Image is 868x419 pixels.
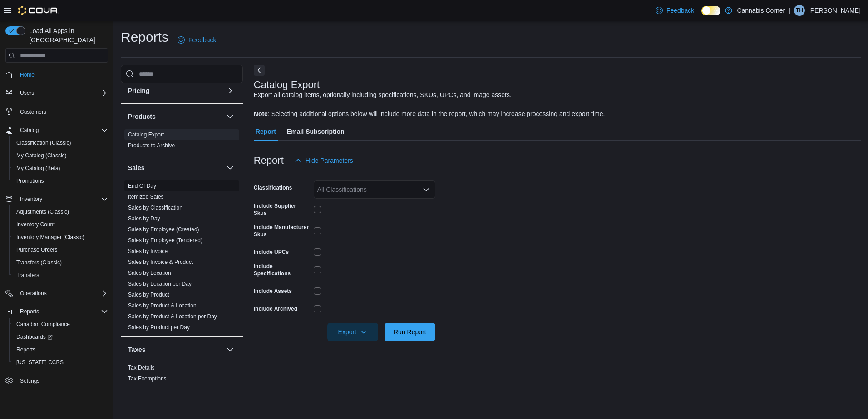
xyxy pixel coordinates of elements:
[128,364,155,371] span: Tax Details
[16,259,62,266] span: Transfers (Classic)
[128,226,199,233] span: Sales by Employee (Created)
[9,318,112,331] button: Canadian Compliance
[16,69,38,80] a: Home
[13,357,67,368] a: [US_STATE] CCRS
[174,31,220,49] a: Feedback
[16,165,60,172] span: My Catalog (Beta)
[652,1,698,19] a: Feedback
[128,365,155,371] a: Tax Details
[796,5,803,16] span: TH
[16,321,70,328] span: Canadian Compliance
[9,343,112,356] button: Reports
[13,219,59,230] a: Inventory Count
[225,111,236,122] button: Products
[128,204,182,211] span: Sales by Classification
[2,193,112,205] button: Inventory
[128,131,164,138] span: Catalog Export
[666,6,694,15] span: Feedback
[254,202,310,217] label: Include Supplier Skus
[13,206,73,217] a: Adjustments (Classic)
[9,162,112,175] button: My Catalog (Beta)
[128,269,171,277] span: Sales by Location
[16,152,67,159] span: My Catalog (Classic)
[16,288,108,299] span: Operations
[9,205,112,218] button: Adjustments (Classic)
[128,375,167,382] span: Tax Exemptions
[13,163,108,174] span: My Catalog (Beta)
[13,175,48,186] a: Promotions
[16,306,43,317] button: Reports
[128,292,169,298] a: Sales by Product
[121,28,168,46] h1: Reports
[254,287,292,295] label: Include Assets
[13,137,108,148] span: Classification (Classic)
[2,287,112,300] button: Operations
[128,258,193,266] span: Sales by Invoice & Product
[13,232,108,243] span: Inventory Manager (Classic)
[327,323,378,341] button: Export
[13,344,39,355] a: Reports
[18,6,59,15] img: Cova
[13,244,61,255] a: Purchase Orders
[2,124,112,136] button: Catalog
[16,346,35,353] span: Reports
[13,150,70,161] a: My Catalog (Classic)
[794,5,805,16] div: Tania Hines
[128,302,197,309] a: Sales by Product & Location
[128,182,156,190] span: End Of Day
[16,194,108,205] span: Inventory
[254,224,310,238] label: Include Manufacturer Skus
[128,112,156,121] h3: Products
[13,331,56,342] a: Dashboards
[16,194,46,205] button: Inventory
[128,183,156,189] a: End Of Day
[254,305,297,312] label: Include Archived
[2,87,112,99] button: Users
[128,291,169,298] span: Sales by Product
[128,163,223,172] button: Sales
[16,272,39,279] span: Transfers
[13,206,108,217] span: Adjustments (Classic)
[13,270,43,281] a: Transfers
[16,139,71,146] span: Classification (Classic)
[9,175,112,187] button: Promotions
[128,281,192,287] a: Sales by Location per Day
[13,344,108,355] span: Reports
[121,180,243,336] div: Sales
[9,231,112,244] button: Inventory Manager (Classic)
[128,215,160,222] a: Sales by Day
[128,237,202,244] span: Sales by Employee (Tendered)
[128,132,164,138] a: Catalog Export
[16,69,108,80] span: Home
[13,331,108,342] span: Dashboards
[16,288,50,299] button: Operations
[16,106,108,117] span: Customers
[128,142,175,149] span: Products to Archive
[128,163,145,172] h3: Sales
[394,327,426,336] span: Run Report
[25,26,108,44] span: Load All Apps in [GEOGRAPHIC_DATA]
[20,195,42,203] span: Inventory
[254,248,289,256] label: Include UPCs
[20,108,46,116] span: Customers
[20,308,39,315] span: Reports
[16,107,50,117] a: Customers
[16,246,58,253] span: Purchase Orders
[9,136,112,149] button: Classification (Classic)
[128,270,171,276] a: Sales by Location
[20,290,47,297] span: Operations
[20,377,39,385] span: Settings
[9,256,112,269] button: Transfers (Classic)
[20,71,35,78] span: Home
[254,263,310,277] label: Include Specifications
[809,5,861,16] p: [PERSON_NAME]
[254,184,292,191] label: Classifications
[128,259,193,265] a: Sales by Invoice & Product
[13,219,108,230] span: Inventory Count
[128,280,192,287] span: Sales by Location per Day
[333,323,373,341] span: Export
[128,193,164,200] span: Itemized Sales
[16,125,108,136] span: Catalog
[128,86,149,95] h3: Pricing
[128,194,164,200] a: Itemized Sales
